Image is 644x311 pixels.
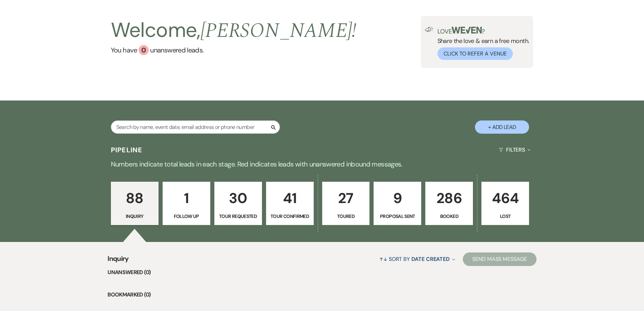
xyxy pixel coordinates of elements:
p: 9 [378,187,417,209]
img: weven-logo-green.svg [452,27,482,34]
p: 41 [270,187,309,209]
p: Numbers indicate total leads in each stage. Red indicates leads with unanswered inbound messages. [79,159,566,170]
h2: Welcome, [111,16,357,45]
p: 464 [486,187,525,209]
a: 27Toured [322,182,370,225]
p: 286 [430,187,469,209]
div: 0 [139,45,149,55]
p: 1 [167,187,206,209]
a: You have 0 unanswered leads. [111,45,357,55]
a: 464Lost [481,182,529,225]
span: Date Created [411,256,450,263]
li: Unanswered (0) [108,268,536,277]
button: Send Mass Message [463,252,536,266]
p: Booked [430,213,469,220]
p: Toured [327,213,365,220]
p: Proposal Sent [378,213,417,220]
p: Inquiry [115,213,154,220]
img: loud-speaker-illustration.svg [425,27,433,32]
a: 1Follow Up [163,182,210,225]
button: Sort By Date Created [377,250,458,268]
p: 27 [327,187,365,209]
p: 88 [115,187,154,209]
div: Share the love & earn a free month. [433,27,529,60]
p: 30 [219,187,258,209]
h3: Pipeline [111,145,143,155]
span: ↑↓ [379,256,387,263]
p: Follow Up [167,213,206,220]
p: Love ? [437,27,529,35]
p: Tour Confirmed [270,213,309,220]
a: 286Booked [425,182,473,225]
button: + Add Lead [475,120,529,134]
button: Filters [496,141,533,159]
a: 9Proposal Sent [374,182,421,225]
input: Search by name, event date, email address or phone number [111,120,280,134]
a: 30Tour Requested [214,182,262,225]
button: Click to Refer a Venue [437,47,513,60]
a: 41Tour Confirmed [266,182,314,225]
p: Lost [486,213,525,220]
a: 88Inquiry [111,182,159,225]
span: Inquiry [108,253,129,268]
li: Bookmarked (0) [108,290,536,299]
span: [PERSON_NAME] ! [200,15,357,46]
p: Tour Requested [219,213,258,220]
